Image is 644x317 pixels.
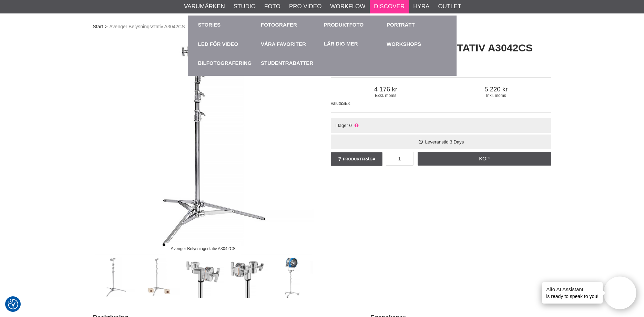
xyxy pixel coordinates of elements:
img: Grip Head för tillbehörsarmar etc [182,256,224,298]
a: Produktfoto [324,21,364,29]
a: Produktfråga [331,152,382,166]
a: Hyra [413,2,429,11]
img: Klarar belastning upp till 40kg (hjul extra tbh) [271,256,313,298]
span: Valuta [331,101,342,106]
a: Foto [264,2,280,11]
span: 5 220 [441,86,551,93]
span: I lager [335,123,348,128]
span: 0 [349,123,352,128]
a: Discover [374,2,405,11]
img: Revisit consent button [8,299,18,309]
span: Leveranstid [425,139,449,145]
a: Start [93,23,103,30]
span: 4 176 [331,86,441,93]
img: Avenger Belysningsstativ A3042CS [93,34,314,255]
span: Avenger Belysningsstativ A3042CS [109,23,185,30]
a: Outlet [438,2,461,11]
a: Fotografer [261,21,297,29]
span: Inkl. moms [441,93,551,98]
a: Varumärken [184,2,225,11]
a: Pro Video [289,2,321,11]
span: > [105,23,108,30]
div: Avenger Belysningsstativ A3042CS [165,242,241,255]
a: Studio [234,2,256,11]
a: Porträtt [387,21,415,29]
a: Bilfotografering [198,53,258,72]
img: Ställbart ben håller stativet i upprät position [138,256,180,298]
img: Sockel passande 1 1/8 tappar och tillbehör [227,256,268,298]
a: Stories [198,21,221,29]
a: Studentrabatter [261,53,320,72]
h4: Aifo AI Assistant [546,286,599,293]
div: is ready to speak to you! [542,282,603,304]
a: LED för video [198,34,258,53]
span: SEK [342,101,350,106]
a: Lär dig mer [324,40,358,48]
span: Exkl. moms [331,93,441,98]
i: Ej i lager [354,123,359,128]
a: Workflow [330,2,365,11]
button: Samtyckesinställningar [8,298,18,310]
span: 3 Days [450,139,464,145]
a: Våra favoriter [261,34,320,53]
a: Workshops [387,34,446,53]
img: Avenger Belysningsstativ A3042CS [93,256,135,298]
a: Köp [418,152,551,166]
